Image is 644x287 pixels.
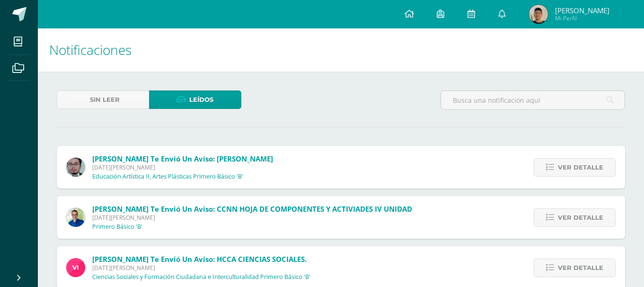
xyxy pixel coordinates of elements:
[66,158,85,177] img: 5fac68162d5e1b6fbd390a6ac50e103d.png
[529,5,548,24] img: 72347cb9cd00c84b9f47910306cec33d.png
[558,159,603,176] span: Ver detalle
[92,163,273,171] span: [DATE][PERSON_NAME]
[57,90,149,109] a: Sin leer
[90,91,120,108] span: Sin leer
[555,6,609,15] span: [PERSON_NAME]
[558,209,603,226] span: Ver detalle
[92,214,412,222] span: [DATE][PERSON_NAME]
[149,90,241,109] a: Leídos
[92,223,142,231] p: Primero Básico 'B'
[92,173,243,180] p: Educación Artística II, Artes Plásticas Primero Básico 'B'
[189,91,213,108] span: Leídos
[92,273,310,281] p: Ciencias Sociales y Formación Ciudadana e Interculturalidad Primero Básico 'B'
[66,208,85,227] img: 692ded2a22070436d299c26f70cfa591.png
[49,41,132,59] span: Notificaciones
[92,154,273,163] span: [PERSON_NAME] te envió un aviso: [PERSON_NAME]
[558,259,603,277] span: Ver detalle
[92,254,307,264] span: [PERSON_NAME] te envió un aviso: HCCA CIENCIAS SOCIALES.
[92,264,310,272] span: [DATE][PERSON_NAME]
[441,91,625,109] input: Busca una notificación aquí
[66,258,85,277] img: bd6d0aa147d20350c4821b7c643124fa.png
[92,204,412,214] span: [PERSON_NAME] te envió un aviso: CCNN HOJA DE COMPONENTES Y ACTIVIADES IV UNIDAD
[555,14,609,22] span: Mi Perfil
